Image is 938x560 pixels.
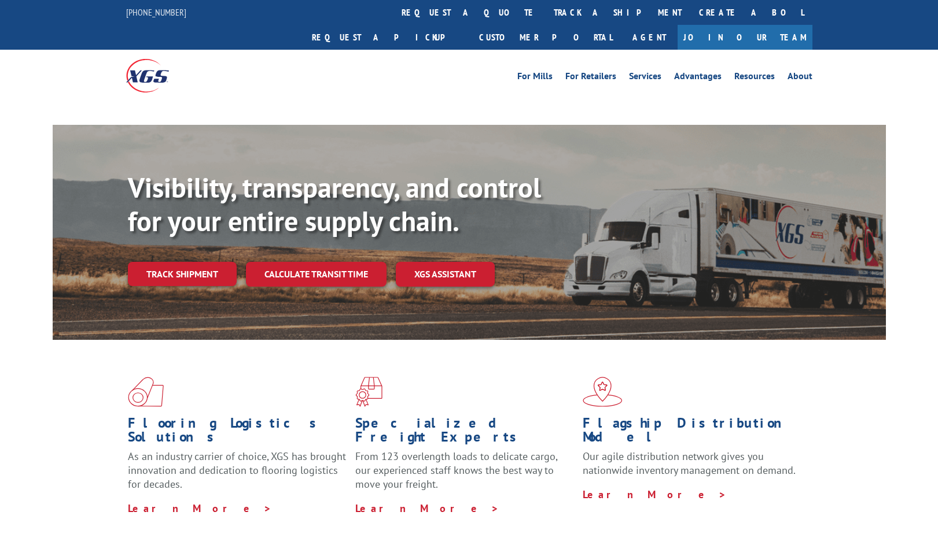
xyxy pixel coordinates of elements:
a: Customer Portal [470,25,621,50]
a: Track shipment [128,262,237,286]
a: Learn More > [583,488,727,501]
img: xgs-icon-total-supply-chain-intelligence-red [128,377,164,407]
a: Join Our Team [678,25,812,50]
a: Resources [734,72,775,84]
img: xgs-icon-flagship-distribution-model-red [583,377,623,407]
a: Agent [621,25,678,50]
h1: Flagship Distribution Model [583,416,801,450]
b: Visibility, transparency, and control for your entire supply chain. [128,169,541,239]
a: XGS ASSISTANT [396,262,495,287]
a: About [788,72,812,84]
a: Request a pickup [303,25,470,50]
h1: Specialized Freight Experts [355,416,574,450]
a: [PHONE_NUMBER] [126,6,186,18]
h1: Flooring Logistics Solutions [128,416,347,450]
a: Calculate transit time [246,262,387,287]
a: Learn More > [355,502,499,515]
a: Advantages [674,72,722,84]
img: xgs-icon-focused-on-flooring-red [355,377,382,407]
a: Services [629,72,661,84]
a: For Mills [517,72,553,84]
a: Learn More > [128,502,272,515]
span: As an industry carrier of choice, XGS has brought innovation and dedication to flooring logistics... [128,450,346,491]
span: Our agile distribution network gives you nationwide inventory management on demand. [583,450,796,477]
a: For Retailers [565,72,616,84]
p: From 123 overlength loads to delicate cargo, our experienced staff knows the best way to move you... [355,450,574,501]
